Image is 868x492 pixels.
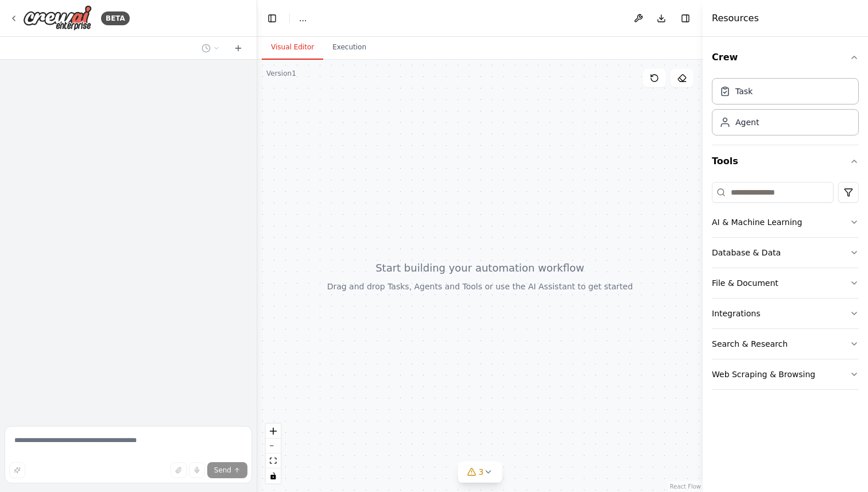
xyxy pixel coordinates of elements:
div: Search & Research [712,338,788,350]
div: File & Document [712,277,778,289]
button: File & Document [712,268,859,298]
button: zoom out [266,439,281,454]
div: Task [735,86,753,97]
div: Crew [712,73,859,145]
button: zoom in [266,424,281,439]
button: Start a new chat [229,41,247,55]
button: Execution [323,36,375,60]
button: 3 [458,462,502,483]
span: 3 [479,466,484,478]
button: Click to speak your automation idea [189,462,205,478]
button: Database & Data [712,238,859,268]
button: Upload files [170,462,187,478]
div: Version 1 [266,69,296,78]
button: Hide left sidebar [264,10,280,26]
button: Integrations [712,299,859,328]
button: AI & Machine Learning [712,207,859,237]
div: Agent [735,117,759,128]
button: Hide right sidebar [677,10,693,26]
button: Switch to previous chat [197,41,224,55]
div: AI & Machine Learning [712,216,802,228]
button: Visual Editor [262,36,323,60]
button: fit view [266,454,281,468]
div: React Flow controls [266,424,281,483]
div: BETA [101,11,130,25]
div: Integrations [712,308,760,319]
div: Database & Data [712,247,781,258]
button: Send [207,462,247,478]
button: Crew [712,41,859,73]
div: Tools [712,177,859,399]
span: ... [299,13,307,24]
span: Send [214,466,231,475]
button: Search & Research [712,329,859,359]
a: React Flow attribution [670,483,701,490]
button: toggle interactivity [266,468,281,483]
button: Tools [712,145,859,177]
button: Web Scraping & Browsing [712,359,859,389]
h4: Resources [712,11,759,25]
div: Web Scraping & Browsing [712,369,815,380]
button: Improve this prompt [9,462,25,478]
img: Logo [23,5,92,31]
nav: breadcrumb [299,13,307,24]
